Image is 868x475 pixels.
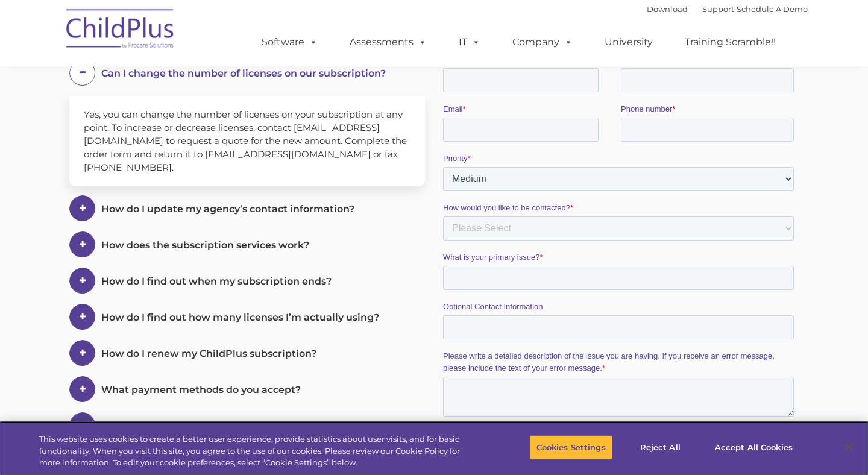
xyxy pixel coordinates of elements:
span: What payment methods do you accept? [101,384,301,395]
button: Accept All Cookies [708,435,799,460]
font: | [647,4,808,14]
button: Reject All [623,435,698,460]
div: This website uses cookies to create a better user experience, provide statistics about user visit... [39,433,477,469]
a: IT [447,30,492,54]
a: Software [250,30,330,54]
span: Can I change the number of licenses on our subscription? [101,68,386,79]
a: Download [647,4,688,14]
div: Yes, you can change the number of licenses on your subscription at any point. To increase or decr... [69,96,425,186]
a: Schedule A Demo [737,4,808,14]
a: Company [500,30,585,54]
span: How do I find out when my subscription ends? [101,275,332,287]
span: How does the subscription services work? [101,239,309,251]
img: ChildPlus by Procare Solutions [60,1,181,61]
button: Cookies Settings [530,435,612,460]
a: University [593,30,665,54]
span: How do I renew my ChildPlus subscription? [101,348,316,359]
span: Do you charge sales tax? [101,420,224,432]
button: Close [835,434,862,461]
span: How do I find out how many licenses I’m actually using? [101,312,379,323]
a: Support [702,4,734,14]
span: How do I update my agency’s contact information? [101,203,354,215]
a: Assessments [338,30,439,54]
a: Training Scramble!! [673,30,788,54]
